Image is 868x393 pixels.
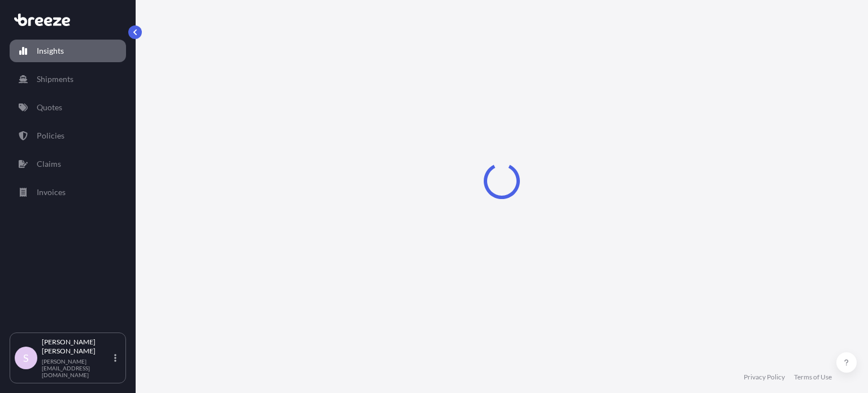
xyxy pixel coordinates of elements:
[10,124,126,147] a: Policies
[794,373,832,382] a: Terms of Use
[10,96,126,119] a: Quotes
[10,181,126,204] a: Invoices
[37,102,62,113] p: Quotes
[10,153,126,175] a: Claims
[10,40,126,62] a: Insights
[37,187,66,198] p: Invoices
[37,74,73,85] p: Shipments
[37,158,61,170] p: Claims
[42,358,112,378] p: [PERSON_NAME][EMAIL_ADDRESS][DOMAIN_NAME]
[744,373,785,382] a: Privacy Policy
[23,352,29,364] span: S
[42,338,112,356] p: [PERSON_NAME] [PERSON_NAME]
[10,68,126,90] a: Shipments
[37,45,64,57] p: Insights
[37,130,64,141] p: Policies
